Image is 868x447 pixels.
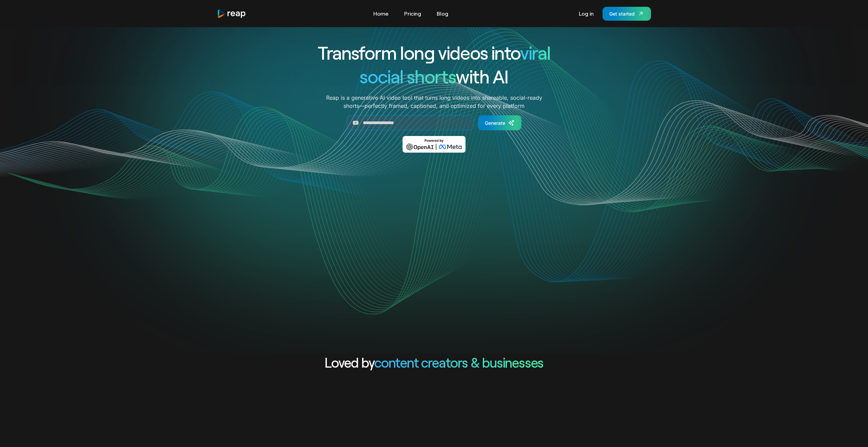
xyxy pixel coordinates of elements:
span: social shorts [360,65,456,87]
a: Blog [433,8,452,19]
img: Powered by OpenAI & Meta [402,136,466,153]
div: Generate [485,119,505,127]
a: Generate [478,115,521,130]
video: Your browser does not support the video tag. [298,162,571,299]
a: home [217,9,246,18]
h1: Transform long videos into [293,41,575,64]
a: Log in [575,8,597,19]
div: Get started [609,10,635,17]
a: Home [370,8,392,19]
h1: with AI [293,64,575,88]
img: reap logo [217,9,246,18]
span: viral [520,41,550,63]
span: content creators & businesses [374,354,544,370]
form: Generate Form [293,115,575,130]
p: Reap is a generative AI video tool that turns long videos into shareable, social-ready shorts—per... [326,94,542,110]
a: Pricing [401,8,425,19]
a: Get started [603,7,651,21]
